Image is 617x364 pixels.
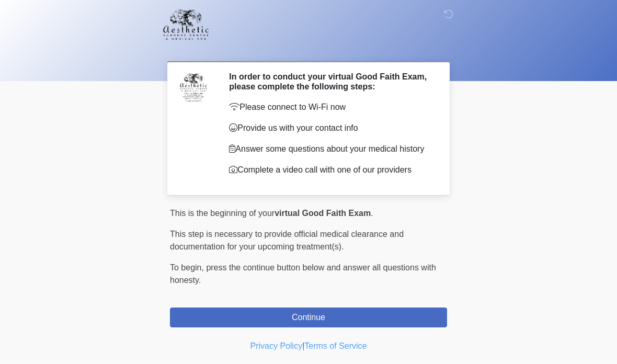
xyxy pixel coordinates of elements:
[229,122,431,134] p: Provide us with your contact info
[229,72,431,92] h2: In order to conduct your virtual Good Faith Exam, please complete the following steps:
[159,8,212,41] img: Aesthetic Surgery Centre, PLLC Logo
[170,209,275,218] span: This is the beginning of your
[170,263,436,285] span: press the continue button below and answer all questions with honesty.
[178,72,209,103] img: Agent Avatar
[275,209,371,218] strong: virtual Good Faith Exam
[250,342,303,350] a: Privacy Policy
[229,164,431,176] p: Complete a video call with one of our providers
[170,263,206,272] span: To begin,
[229,143,431,155] p: Answer some questions about your medical history
[229,101,431,113] p: Please connect to Wi-Fi now
[302,342,304,350] a: |
[371,209,373,218] span: .
[170,230,404,251] span: This step is necessary to provide official medical clearance and documentation for your upcoming ...
[170,308,447,327] button: Continue
[304,342,367,350] a: Terms of Service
